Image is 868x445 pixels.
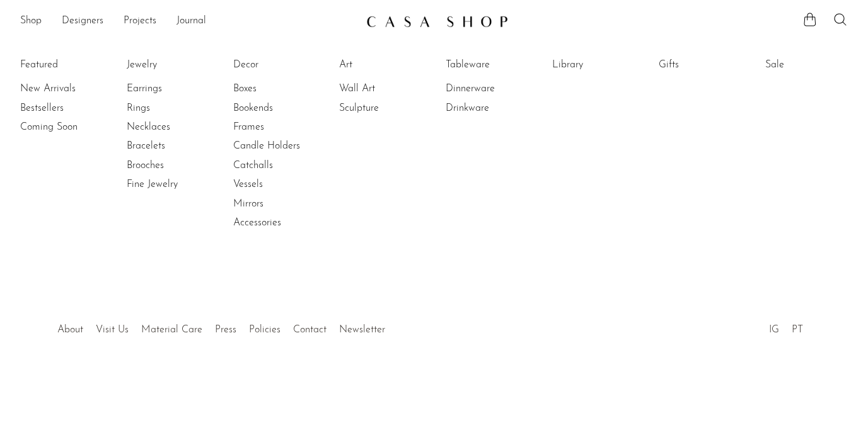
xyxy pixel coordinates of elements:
ul: Jewelry [127,55,221,194]
a: Accessories [233,216,328,230]
a: Journal [176,13,206,30]
a: Shop [20,13,42,30]
a: PT [792,325,803,335]
a: New Arrivals [20,82,115,96]
a: Brooches [127,159,221,172]
ul: Library [552,55,647,79]
ul: Quick links [51,315,391,339]
a: Sale [765,58,860,72]
a: Contact [293,325,327,335]
a: Fine Jewelry [127,177,221,191]
a: Boxes [233,82,328,96]
ul: Art [339,55,434,118]
a: Visit Us [96,325,129,335]
a: Catchalls [233,159,328,172]
a: Gifts [659,58,753,72]
a: Wall Art [339,82,434,96]
a: Drinkware [446,101,540,115]
a: Library [552,58,647,72]
ul: Decor [233,55,328,233]
a: Vessels [233,177,328,191]
a: Press [215,325,236,335]
a: Projects [124,13,156,30]
a: Frames [233,120,328,134]
a: Sculpture [339,101,434,115]
a: Policies [249,325,281,335]
ul: Social Medias [763,315,809,339]
ul: Sale [765,55,860,79]
a: Bestsellers [20,101,115,115]
nav: Desktop navigation [20,11,356,32]
a: Tableware [446,58,540,72]
a: Dinnerware [446,82,540,96]
a: Necklaces [127,120,221,134]
ul: Featured [20,79,115,137]
a: Decor [233,58,328,72]
ul: NEW HEADER MENU [20,11,356,32]
a: Bracelets [127,139,221,153]
ul: Tableware [446,55,540,118]
a: About [57,325,83,335]
a: Earrings [127,82,221,96]
a: Mirrors [233,197,328,211]
a: Designers [62,13,103,30]
a: Coming Soon [20,120,115,134]
a: Material Care [141,325,202,335]
a: Bookends [233,101,328,115]
a: IG [769,325,779,335]
a: Jewelry [127,58,221,72]
a: Candle Holders [233,139,328,153]
a: Rings [127,101,221,115]
ul: Gifts [659,55,753,79]
a: Art [339,58,434,72]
